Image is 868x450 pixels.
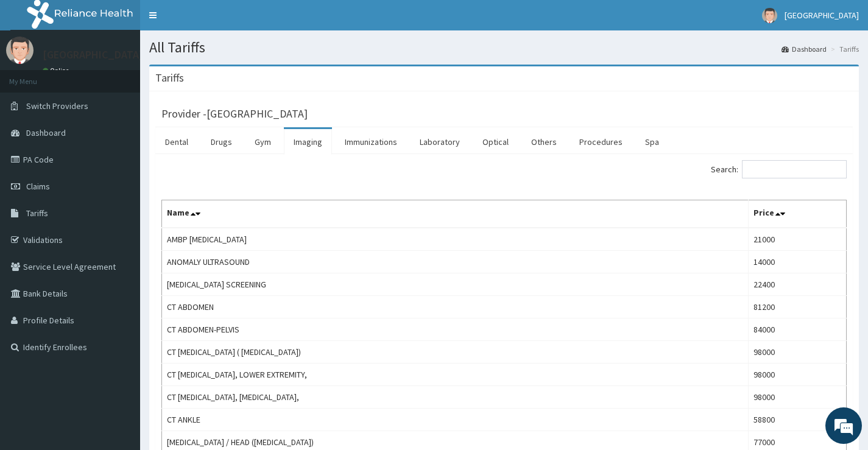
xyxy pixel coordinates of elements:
[749,200,847,228] th: Price
[162,364,749,386] td: CT [MEDICAL_DATA], LOWER EXTREMITY,
[149,40,859,55] h1: All Tariffs
[762,8,777,23] img: User Image
[742,160,847,178] input: Search:
[162,200,749,228] th: Name
[749,273,847,296] td: 22400
[785,10,859,21] span: [GEOGRAPHIC_DATA]
[749,409,847,431] td: 58800
[161,108,308,119] h3: Provider - [GEOGRAPHIC_DATA]
[26,181,50,192] span: Claims
[162,251,749,273] td: ANOMALY ULTRASOUND
[570,129,632,155] a: Procedures
[410,129,470,155] a: Laboratory
[711,160,847,178] label: Search:
[23,61,49,91] img: d_794563401_company_1708531726252_794563401
[749,251,847,273] td: 14000
[335,129,407,155] a: Immunizations
[782,44,827,54] a: Dashboard
[828,44,859,54] li: Tariffs
[284,129,332,155] a: Imaging
[200,6,229,35] div: Minimize live chat window
[63,68,205,84] div: Chat with us now
[749,386,847,409] td: 98000
[43,66,72,75] a: Online
[6,37,34,64] img: User Image
[162,386,749,409] td: CT [MEDICAL_DATA], [MEDICAL_DATA],
[162,273,749,296] td: [MEDICAL_DATA] SCREENING
[162,318,749,341] td: CT ABDOMEN-PELVIS
[26,208,48,219] span: Tariffs
[521,129,566,155] a: Others
[26,100,88,111] span: Switch Providers
[155,72,184,83] h3: Tariffs
[473,129,518,155] a: Optical
[162,228,749,251] td: AMBP [MEDICAL_DATA]
[162,341,749,364] td: CT [MEDICAL_DATA] ( [MEDICAL_DATA])
[6,311,232,354] textarea: Type your message and hit 'Enter'
[201,129,242,155] a: Drugs
[71,142,168,265] span: We're online!
[43,49,143,60] p: [GEOGRAPHIC_DATA]
[635,129,669,155] a: Spa
[749,364,847,386] td: 98000
[749,228,847,251] td: 21000
[245,129,281,155] a: Gym
[162,296,749,318] td: CT ABDOMEN
[155,129,198,155] a: Dental
[162,409,749,431] td: CT ANKLE
[749,296,847,318] td: 81200
[749,318,847,341] td: 84000
[749,341,847,364] td: 98000
[26,127,66,138] span: Dashboard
